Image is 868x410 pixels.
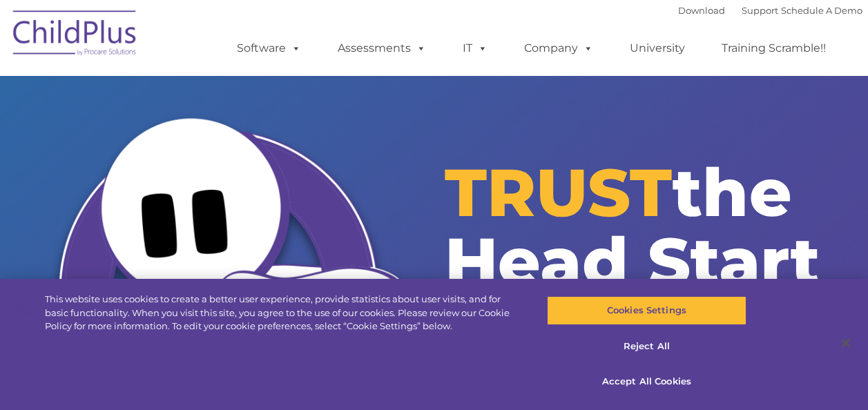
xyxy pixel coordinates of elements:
a: Assessments [324,35,440,62]
span: TRUST [445,152,673,233]
a: Schedule A Demo [781,5,862,16]
a: Training Scramble!! [708,35,840,62]
a: IT [449,35,501,62]
button: Accept All Cookies [547,367,746,396]
a: Download [678,5,725,16]
button: Close [831,328,861,358]
a: Software [223,35,315,62]
a: Support [742,5,778,16]
button: Cookies Settings [547,296,746,325]
button: Reject All [547,332,746,361]
img: ChildPlus by Procare Solutions [6,1,144,70]
font: | [678,5,862,16]
a: Company [510,35,607,62]
a: University [616,35,699,62]
div: This website uses cookies to create a better user experience, provide statistics about user visit... [45,293,521,333]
